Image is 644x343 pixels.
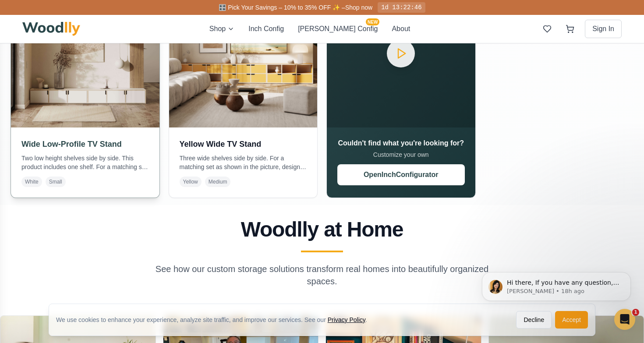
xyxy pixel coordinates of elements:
h3: Yellow Wide TV Stand [180,138,307,150]
iframe: Intercom notifications message [469,254,644,319]
button: About [392,24,410,34]
button: [PERSON_NAME] ConfigNEW [298,24,378,34]
iframe: Intercom live chat [614,309,635,330]
p: Customize your own [337,150,465,159]
button: Sign In [585,20,622,38]
p: See how our custom storage solutions transform real homes into beautifully organized spaces. [154,263,490,287]
h3: Wide Low-Profile TV Stand [21,138,149,150]
span: Small [46,177,66,187]
a: Privacy Policy [328,316,365,323]
span: 1 [632,309,639,316]
span: Yellow [180,177,202,187]
button: Accept [555,311,588,329]
span: NEW [366,18,379,25]
div: We use cookies to enhance your experience, analyze site traffic, and improve our services. See our . [56,315,374,324]
span: White [21,177,42,187]
h2: Woodlly at Home [26,219,618,240]
button: OpenInchConfigurator [337,164,465,185]
p: Three wide shelves side by side. For a matching set as shown in the picture, design and purchase ... [180,154,307,171]
button: Shop [209,24,234,34]
span: 🎛️ Pick Your Savings – 10% to 35% OFF ✨ – [219,4,345,11]
p: Two low height shelves side by side. This product includes one shelf. For a matching set as shown... [21,154,149,171]
button: Inch Config [248,24,284,34]
h3: Couldn't find what you're looking for? [337,138,465,149]
button: Decline [516,311,552,329]
span: Medium [205,177,231,187]
a: Shop now [345,4,372,11]
img: Woodlly [22,22,80,36]
div: 1d 13:22:46 [378,2,425,13]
